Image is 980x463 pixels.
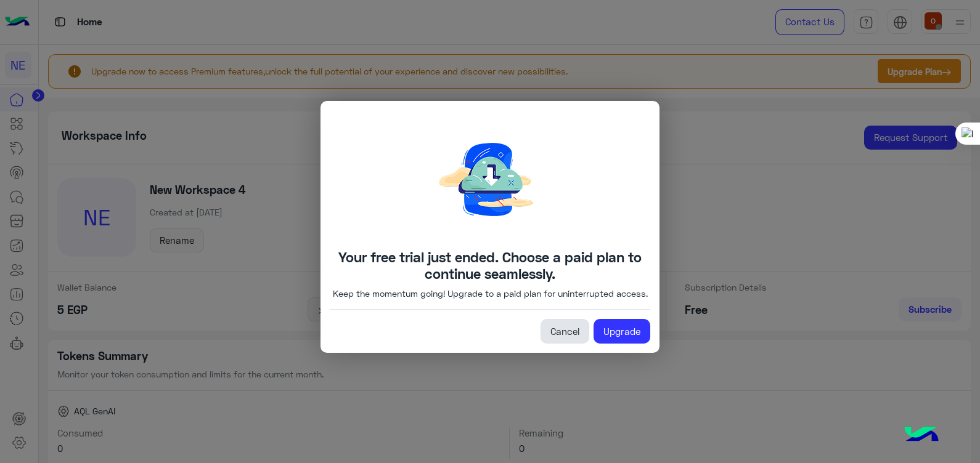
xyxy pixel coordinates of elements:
[900,414,943,457] img: hulul-logo.png
[594,319,650,344] a: Upgrade
[330,249,650,282] h4: Your free trial just ended. Choose a paid plan to continue seamlessly.
[398,110,582,249] img: Downloading.png
[333,287,648,300] p: Keep the momentum going! Upgrade to a paid plan for uninterrupted access.
[541,319,589,344] a: Cancel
